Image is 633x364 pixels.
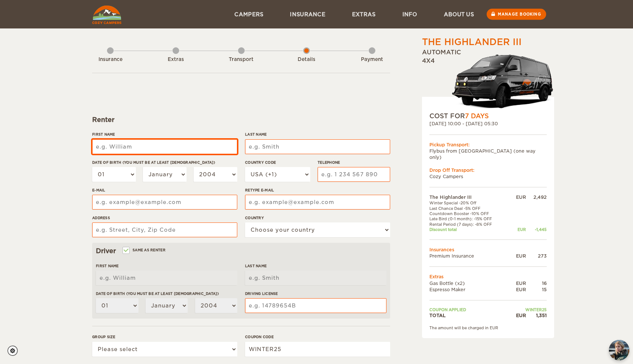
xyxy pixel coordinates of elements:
input: e.g. William [96,271,237,285]
div: 15 [526,286,547,293]
td: Gas Bottle (x2) [429,280,508,286]
div: The Highlander III [422,36,522,48]
div: EUR [508,312,526,319]
div: COST FOR [429,112,547,120]
input: Same as renter [123,249,128,254]
td: Coupon applied [429,307,508,312]
div: 1,351 [526,312,547,319]
div: EUR [508,286,526,293]
td: Cozy Campers [429,173,547,180]
td: Rental Period (7 days): -8% OFF [429,222,508,227]
img: Freyja at Cozy Campers [609,340,629,360]
div: Automatic 4x4 [422,48,554,112]
td: Winter Special -20% Off [429,200,508,205]
input: e.g. Street, City, Zip Code [92,222,237,237]
a: Manage booking [487,9,546,20]
img: Cozy Campers [92,6,121,24]
td: The Highlander III [429,194,508,200]
label: Last Name [245,132,390,137]
div: EUR [508,227,526,232]
td: Late Bird (0-1 month): -15% OFF [429,216,508,221]
label: Last Name [245,263,386,269]
label: Country [245,215,390,221]
td: Espresso Maker [429,286,508,293]
input: e.g. William [92,139,237,154]
div: Payment [352,56,392,63]
div: Details [286,56,327,63]
td: Extras [429,273,547,280]
div: Renter [92,115,390,124]
td: Insurances [429,246,547,253]
label: Date of birth (You must be at least [DEMOGRAPHIC_DATA]) [96,291,237,296]
label: Group size [92,334,237,340]
label: Country Code [245,160,310,165]
td: WINTER25 [508,307,547,312]
div: EUR [508,253,526,259]
label: Same as renter [123,246,165,254]
button: chat-button [609,340,629,360]
div: [DATE] 10:00 - [DATE] 05:30 [429,120,547,127]
div: Extras [155,56,196,63]
div: -1,445 [526,227,547,232]
div: Insurance [90,56,131,63]
input: e.g. 1 234 567 890 [318,167,390,182]
td: Countdown Booster -10% OFF [429,211,508,216]
input: e.g. example@example.com [245,195,390,210]
div: Transport [221,56,262,63]
td: TOTAL [429,312,508,319]
a: Cookie settings [7,346,23,356]
img: stor-langur-4.png [452,51,554,112]
label: E-mail [92,187,237,193]
input: e.g. Smith [245,271,386,285]
div: Driver [96,246,386,255]
label: Driving License [245,291,386,296]
label: First Name [92,132,237,137]
div: 273 [526,253,547,259]
div: 2,492 [526,194,547,200]
label: Address [92,215,237,221]
label: Coupon code [245,334,390,340]
div: EUR [508,194,526,200]
td: Discount total [429,227,508,232]
label: Date of birth (You must be at least [DEMOGRAPHIC_DATA]) [92,160,237,165]
input: e.g. Smith [245,139,390,154]
div: EUR [508,280,526,286]
label: Retype E-mail [245,187,390,193]
td: Last Chance Deal -5% OFF [429,206,508,211]
span: 7 Days [465,112,489,120]
div: Drop Off Transport: [429,167,547,173]
div: The amount will be charged in EUR [429,325,547,330]
div: 16 [526,280,547,286]
input: e.g. 14789654B [245,298,386,313]
div: Pickup Transport: [429,142,547,148]
input: e.g. example@example.com [92,195,237,210]
td: Flybus from [GEOGRAPHIC_DATA] (one way only) [429,148,547,160]
label: Telephone [318,160,390,165]
label: First Name [96,263,237,269]
td: Premium Insurance [429,253,508,259]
